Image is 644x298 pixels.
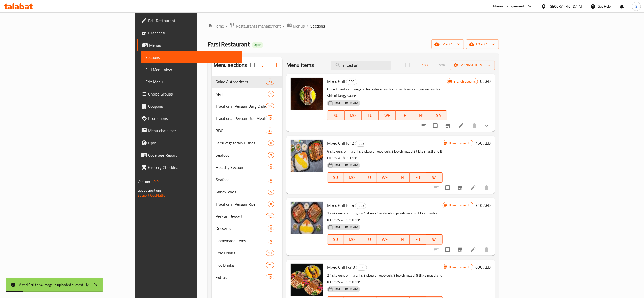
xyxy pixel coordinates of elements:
[148,18,238,24] span: Edit Restaurant
[145,54,238,60] span: Sections
[327,110,345,120] button: SU
[307,23,309,29] li: /
[327,210,443,223] p: 12 skewers of mix grills 4 skewer koobideh, 4 joojeh masti,4 tikka masti and it comes with mix rice
[412,174,424,181] span: FR
[268,91,274,97] div: items
[137,112,242,125] a: Promotions
[141,76,242,88] a: Edit Menu
[266,213,274,219] div: items
[268,177,274,183] div: items
[236,23,281,29] span: Restaurants management
[360,172,377,183] button: TU
[268,202,274,207] span: 8
[216,250,266,256] span: Cold Drinks
[212,149,282,161] div: Seafood9
[268,238,274,243] span: 5
[346,174,358,181] span: MO
[216,140,268,146] div: Farsi Vegeterain Dishes
[426,234,443,245] button: SA
[216,115,266,121] span: Traditional Persian Rice Meals
[216,262,266,268] span: Hot Drinks
[330,112,342,119] span: SU
[268,189,274,194] span: 5
[470,247,476,253] a: Edit menu item
[266,128,274,133] span: 33
[283,23,285,29] li: /
[418,119,430,132] button: sort-choices
[398,112,411,119] span: TH
[435,41,460,47] span: import
[268,140,274,146] div: items
[327,77,345,85] span: Mixed Grill
[286,61,314,69] h2: Menu items
[216,177,268,183] span: Seafood
[138,178,150,185] span: Version:
[327,172,344,183] button: SU
[266,79,274,84] span: 28
[138,187,161,194] span: Get support on:
[216,274,266,280] span: Extras
[212,271,282,283] div: Extras15
[428,236,441,243] span: SA
[355,203,366,209] span: BBQ
[212,186,282,198] div: Sandwiches5
[268,225,274,232] div: items
[148,152,238,158] span: Coverage Report
[212,222,282,235] div: Desserts0
[470,185,476,191] a: Edit menu item
[447,141,473,146] span: Branch specific
[216,225,268,232] span: Desserts
[410,234,426,245] button: FR
[216,103,266,109] span: Traditional Persian Daily Dishes
[549,4,582,9] div: [GEOGRAPHIC_DATA]
[18,282,89,288] div: Mixed Grill for 4 image is uploaded succesfully
[466,39,499,49] button: export
[430,110,447,120] button: SA
[470,41,495,47] span: export
[481,243,493,256] button: delete
[266,251,274,255] span: 19
[327,272,443,285] p: 24 skewers of mix grills 8 skewer koobideh, 8 joojeh masti, 8 tikka masti and it comes with mix rice
[447,265,473,270] span: Branch specific
[216,79,266,85] span: Salad & Appetizers
[268,152,274,158] div: items
[377,234,393,245] button: WE
[212,235,282,247] div: Homemade Items5
[396,110,413,120] button: TH
[268,165,274,170] span: 3
[252,42,263,48] div: Open
[355,141,366,147] span: BBQ
[327,139,354,147] span: Mixed Grill for 2
[266,263,274,268] span: 24
[266,262,274,268] div: items
[216,164,268,170] span: Healthy Section
[412,236,424,243] span: FR
[481,119,493,132] button: show more
[208,23,499,29] nav: breadcrumb
[216,238,268,244] div: Homemade Items
[148,91,238,97] span: Choice Groups
[266,275,274,280] span: 15
[137,125,242,137] a: Menu disclaimer
[137,88,242,100] a: Choice Groups
[426,172,443,183] button: SA
[454,243,466,256] button: Branch-specific-item
[212,88,282,100] div: M411
[216,128,266,134] span: BBQ
[268,201,274,207] div: items
[293,23,305,29] span: Menus
[475,264,491,271] h6: 600 AED
[291,140,323,172] img: Mixed Grill for 2
[212,100,282,112] div: Traditional Persian Daily Dishes19
[212,161,282,173] div: Healthy Section3
[413,61,430,69] button: Add
[311,23,325,29] span: Sections
[266,103,274,109] div: items
[362,174,375,181] span: TU
[355,141,366,147] div: BBQ
[216,213,266,219] span: Persian Dessert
